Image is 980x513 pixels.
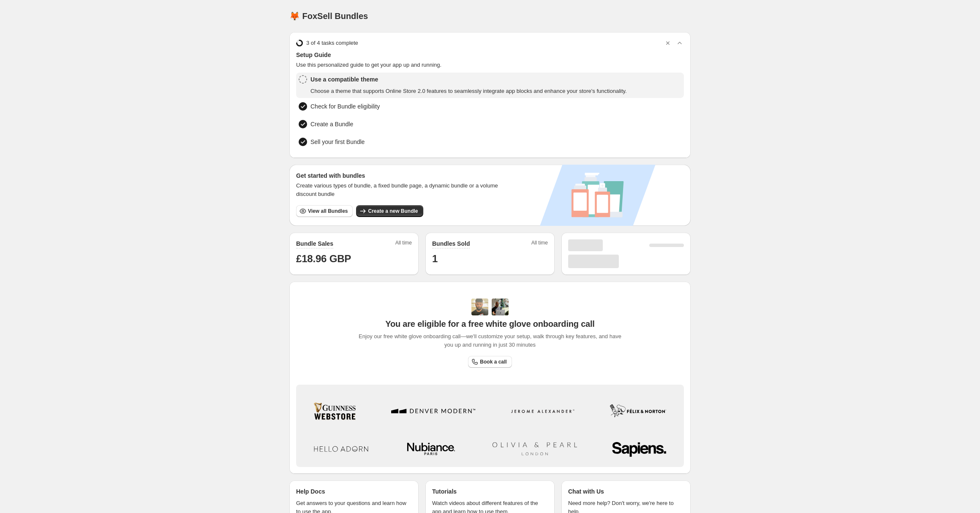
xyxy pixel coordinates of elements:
[471,299,488,315] img: Adi
[308,208,348,214] span: View all Bundles
[531,239,548,249] span: All time
[296,182,506,198] span: Create various types of bundle, a fixed bundle page, a dynamic bundle or a volume discount bundle
[432,487,457,496] p: Tutorials
[354,332,626,349] span: Enjoy our free white glove onboarding call—we'll customize your setup, walk through key features,...
[310,102,380,111] span: Check for Bundle eligibility
[306,39,358,47] span: 3 of 4 tasks complete
[296,239,333,248] h2: Bundle Sales
[395,239,412,249] span: All time
[296,51,684,59] span: Setup Guide
[289,11,368,21] h1: 🦊 FoxSell Bundles
[310,87,627,95] span: Choose a theme that supports Online Store 2.0 features to seamlessly integrate app blocks and enh...
[356,205,423,217] button: Create a new Bundle
[310,120,353,128] span: Create a Bundle
[296,252,412,266] h1: £18.96 GBP
[368,208,418,214] span: Create a new Bundle
[432,252,548,266] h1: 1
[385,319,594,329] span: You are eligible for a free white glove onboarding call
[310,138,365,146] span: Sell your first Bundle
[310,75,627,84] span: Use a compatible theme
[296,61,684,69] span: Use this personalized guide to get your app up and running.
[480,358,506,365] span: Book a call
[568,487,604,496] p: Chat with Us
[296,171,506,180] h3: Get started with bundles
[432,239,470,248] h2: Bundles Sold
[296,205,353,217] button: View all Bundles
[296,487,325,496] p: Help Docs
[468,356,512,368] a: Book a call
[492,299,509,315] img: Prakhar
